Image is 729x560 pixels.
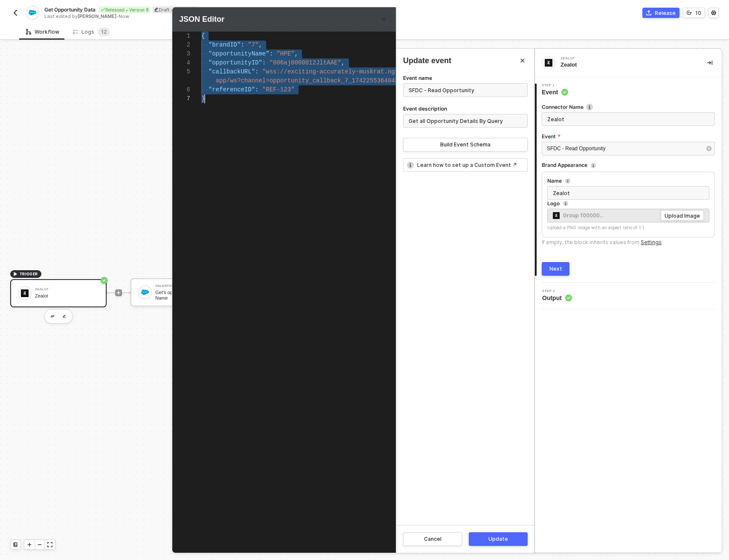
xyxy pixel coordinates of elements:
button: Cancel [403,532,462,546]
img: Account Icon [553,212,560,219]
span: "opportunityID" [209,59,262,66]
div: Zealot [561,61,694,69]
input: Event description [403,114,528,128]
input: Event name [403,83,528,97]
span: , [294,50,298,57]
span: "callbackURL" [209,68,255,75]
span: : [270,50,273,57]
span: icon-info [591,163,596,168]
span: Upload a PNG image with an aspect ratio of 1:1. [547,225,645,230]
div: If empty, the block inherits values from . [542,239,663,246]
div: 6 [172,85,190,94]
div: 2 [172,41,190,50]
button: Update [469,532,528,546]
span: "HPE" [276,50,294,57]
span: "REF-123" [262,86,295,93]
div: Build Event Schema [440,141,491,148]
div: Zealot [561,57,688,60]
span: { [201,32,205,39]
span: "brandID" [209,41,241,48]
div: Logo [547,200,560,207]
div: 3 [172,50,190,58]
span: , [341,59,345,66]
button: Close [517,55,528,66]
span: · [258,86,262,93]
span: "006aj0000012JltAAE" [270,59,341,66]
span: icon-minus [37,542,42,547]
span: Group 100000... [553,211,604,220]
span: ·· [201,41,209,48]
input: Enter description [542,112,715,126]
a: Settings [641,239,662,245]
span: JSON Editor [179,14,224,25]
span: SFDC - Read Opportunity [547,146,605,152]
span: icon-play [27,542,32,547]
span: 3" [395,77,402,84]
div: 5 [172,67,190,76]
img: integration-icon [545,59,552,67]
span: ·· [201,59,209,66]
span: , [258,41,262,48]
label: Event [542,133,715,140]
span: : [255,86,258,93]
a: Learn how to set up a Custom Event ↗ [417,161,517,169]
button: Upload Image [661,210,704,221]
span: icon-expand [47,542,52,547]
span: "wss://exciting-accurately-muskrat.ngrok. [262,68,409,75]
span: : [262,59,266,66]
span: } [201,95,205,102]
span: icon-info [407,162,414,169]
span: ·· [201,68,209,75]
div: Upload Image [665,212,700,219]
div: Brand Appearance [542,162,587,169]
div: Next [549,265,562,272]
span: "referenceID" [209,86,255,93]
span: "opportunityName" [209,50,270,57]
span: Event [542,88,568,96]
span: icon-info [565,178,570,184]
span: ·· [201,86,209,93]
label: Connector Name [542,103,715,111]
span: Step 1 [542,84,568,87]
span: : [255,68,258,75]
span: ·· [201,50,209,57]
span: : [241,41,244,48]
span: · [258,68,262,75]
div: 1 [172,32,190,41]
div: Name [547,178,562,184]
div: 4 [172,58,190,67]
span: Output [542,294,572,302]
div: Step 1Event Connector Nameicon-infoEventSFDC - Read OpportunityBrand AppearanceNameLogoAccount Ic... [535,84,722,276]
span: icon-collapse-right [707,60,712,65]
button: Build Event Schema [403,138,528,152]
span: icon-info [563,201,568,206]
label: Event description [403,105,447,114]
span: app/ws?channel=opportunity_callback_7_174225536404 [216,77,395,84]
span: Update event [403,55,451,66]
div: 7 [172,94,190,103]
button: Next [542,262,569,276]
span: · [273,50,276,57]
img: icon-info [586,104,593,111]
span: Step 2 [542,289,572,293]
span: · [266,59,269,66]
span: · [244,41,248,48]
span: "7" [248,41,258,48]
button: Close [379,14,389,24]
label: Event name [403,74,432,83]
div: Cancel [424,536,441,542]
div: Update [488,536,508,542]
input: Please enter a name [547,186,709,200]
